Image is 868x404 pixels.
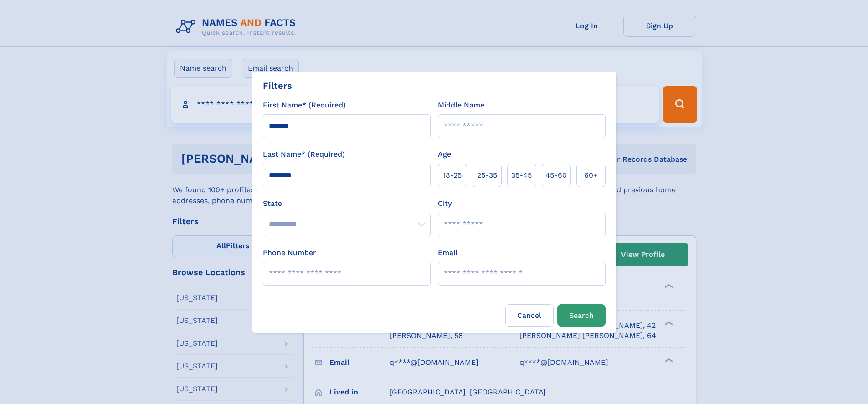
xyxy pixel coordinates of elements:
[584,170,598,181] span: 60+
[263,198,431,209] label: State
[557,304,606,327] button: Search
[263,79,292,92] div: Filters
[263,100,346,111] label: First Name* (Required)
[438,100,484,111] label: Middle Name
[438,247,457,258] label: Email
[443,170,462,181] span: 18‑25
[545,170,567,181] span: 45‑60
[438,198,452,209] label: City
[438,149,451,160] label: Age
[511,170,532,181] span: 35‑45
[505,304,554,327] label: Cancel
[263,247,316,258] label: Phone Number
[477,170,497,181] span: 25‑35
[263,149,345,160] label: Last Name* (Required)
